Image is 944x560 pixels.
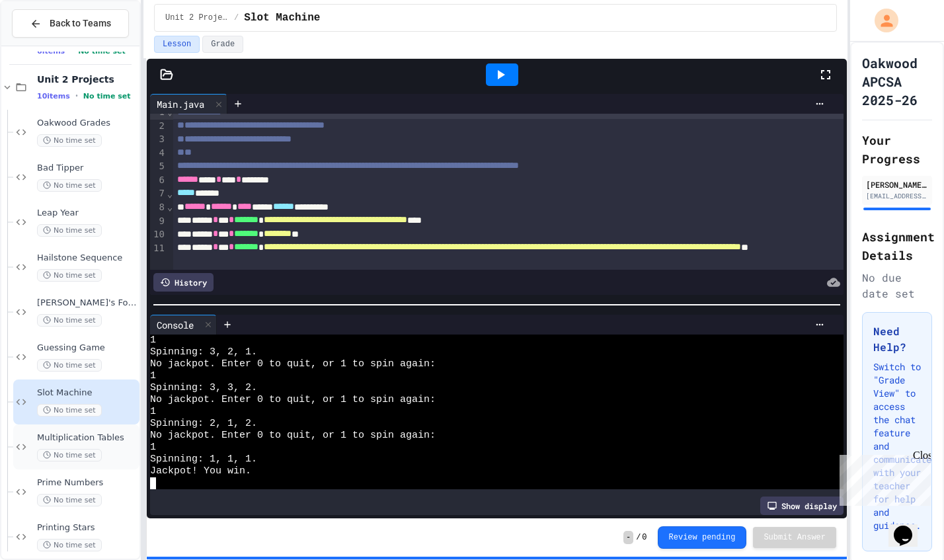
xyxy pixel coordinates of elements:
[150,465,251,477] span: Jackpot! You win.
[150,228,167,242] div: 10
[642,532,647,543] span: 0
[37,477,137,489] span: Prime Numbers
[37,539,102,551] span: No time set
[150,430,436,442] span: No jackpot. Enter 0 to quit, or 1 to spin again:
[37,92,70,100] span: 10 items
[150,370,156,382] span: 1
[37,163,137,174] span: Bad Tipper
[37,342,137,354] span: Guessing Game
[150,215,167,229] div: 9
[37,118,137,129] span: Oakwood Grades
[37,73,137,85] span: Unit 2 Projects
[623,531,633,544] span: -
[150,160,167,174] div: 5
[150,346,257,358] span: Spinning: 3, 2, 1.
[150,406,156,418] span: 1
[150,97,211,111] div: Main.java
[150,335,156,346] span: 1
[150,201,167,215] div: 8
[167,188,173,199] span: Fold line
[37,404,102,417] span: No time set
[760,497,844,515] div: Show display
[37,314,102,327] span: No time set
[37,522,137,534] span: Printing Stars
[234,13,239,23] span: /
[37,432,137,444] span: Multiplication Tables
[150,418,257,430] span: Spinning: 2, 1, 2.
[50,17,111,30] span: Back to Teams
[636,532,641,543] span: /
[37,208,137,219] span: Leap Year
[37,387,137,399] span: Slot Machine
[873,323,921,355] h3: Need Help?
[834,450,931,506] iframe: chat widget
[37,449,102,461] span: No time set
[862,131,932,168] h2: Your Progress
[167,202,173,212] span: Fold line
[150,454,257,465] span: Spinning: 1, 1, 1.
[37,494,102,506] span: No time set
[75,91,78,101] span: •
[150,269,167,283] div: 12
[153,273,214,292] div: History
[150,318,200,332] div: Console
[150,174,167,188] div: 6
[37,359,102,372] span: No time set
[150,315,217,335] div: Console
[658,526,747,549] button: Review pending
[150,242,167,269] div: 11
[866,179,928,190] div: [PERSON_NAME] [PERSON_NAME]
[154,36,200,53] button: Lesson
[165,13,229,23] span: Unit 2 Projects
[150,147,167,161] div: 4
[873,360,921,532] p: Switch to "Grade View" to access the chat feature and communicate with your teacher for help and ...
[37,269,102,282] span: No time set
[150,187,167,201] div: 7
[83,92,131,100] span: No time set
[150,120,167,134] div: 2
[37,179,102,192] span: No time set
[202,36,243,53] button: Grade
[888,507,931,547] iframe: chat widget
[150,394,436,406] span: No jackpot. Enter 0 to quit, or 1 to spin again:
[12,9,129,38] button: Back to Teams
[37,47,65,56] span: 6 items
[70,46,73,56] span: •
[244,10,320,26] span: Slot Machine
[37,224,102,237] span: No time set
[866,191,928,201] div: [EMAIL_ADDRESS][DOMAIN_NAME]
[150,358,436,370] span: No jackpot. Enter 0 to quit, or 1 to spin again:
[37,134,102,147] span: No time set
[764,532,826,543] span: Submit Answer
[150,442,156,454] span: 1
[862,54,932,109] h1: Oakwood APCSA 2025-26
[150,133,167,147] div: 3
[862,270,932,301] div: No due date set
[5,5,91,84] div: Chat with us now!Close
[862,227,932,264] h2: Assignment Details
[37,253,137,264] span: Hailstone Sequence
[753,527,836,548] button: Submit Answer
[861,5,902,36] div: My Account
[150,382,257,394] span: Spinning: 3, 3, 2.
[78,47,126,56] span: No time set
[37,298,137,309] span: [PERSON_NAME]'s Formula
[150,94,227,114] div: Main.java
